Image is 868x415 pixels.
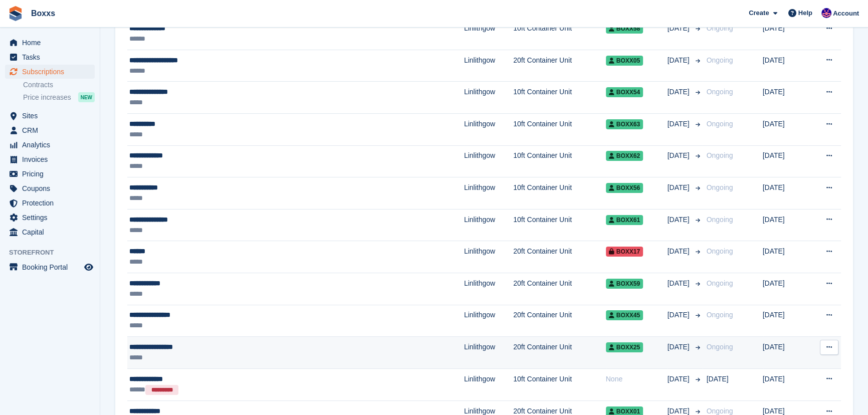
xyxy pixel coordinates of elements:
td: 20ft Container Unit [513,50,605,82]
td: [DATE] [763,82,808,114]
a: menu [5,181,95,195]
a: menu [5,196,95,210]
td: [DATE] [763,50,808,82]
span: Account [833,9,859,19]
span: Coupons [22,181,82,195]
span: Ongoing [707,151,733,159]
span: [DATE] [668,119,692,129]
td: 20ft Container Unit [513,273,605,305]
span: Ongoing [707,56,733,64]
td: Linlithgow [464,50,513,82]
td: 10ft Container Unit [513,145,605,177]
span: [DATE] [668,87,692,97]
span: Ongoing [707,279,733,287]
span: Capital [22,225,82,239]
a: menu [5,167,95,181]
a: Contracts [23,80,95,90]
td: 20ft Container Unit [513,241,605,273]
div: None [606,374,668,384]
a: menu [5,225,95,239]
span: [DATE] [668,55,692,66]
a: menu [5,152,95,166]
td: 10ft Container Unit [513,82,605,114]
a: menu [5,36,95,50]
td: 20ft Container Unit [513,337,605,369]
a: Preview store [83,261,95,273]
td: Linlithgow [464,241,513,273]
span: Protection [22,196,82,210]
span: [DATE] [668,182,692,193]
td: Linlithgow [464,18,513,50]
td: 10ft Container Unit [513,209,605,241]
span: [DATE] [668,342,692,352]
span: [DATE] [668,150,692,161]
span: Boxx58 [606,24,643,34]
span: Boxx25 [606,342,643,352]
a: menu [5,138,95,152]
span: Boxx63 [606,119,643,129]
span: Create [749,8,769,18]
td: [DATE] [763,305,808,337]
td: [DATE] [763,114,808,146]
span: Ongoing [707,247,733,255]
span: Boxx59 [606,279,643,289]
td: [DATE] [763,18,808,50]
td: 10ft Container Unit [513,177,605,210]
td: Linlithgow [464,368,513,400]
span: Boxx61 [606,215,643,225]
td: Linlithgow [464,337,513,369]
span: Tasks [22,50,82,64]
span: Sites [22,109,82,123]
span: Analytics [22,138,82,152]
a: menu [5,211,95,225]
span: Invoices [22,152,82,166]
a: menu [5,260,95,274]
span: [DATE] [668,278,692,289]
span: Ongoing [707,407,733,415]
td: [DATE] [763,273,808,305]
span: Ongoing [707,24,733,32]
td: 10ft Container Unit [513,114,605,146]
img: stora-icon-8386f47178a22dfd0bd8f6a31ec36ba5ce8667c1dd55bd0f319d3a0aa187defe.svg [8,6,23,21]
td: [DATE] [763,337,808,369]
td: [DATE] [763,368,808,400]
td: Linlithgow [464,145,513,177]
span: Boxx62 [606,151,643,161]
span: [DATE] [668,23,692,34]
span: Booking Portal [22,260,82,274]
div: NEW [78,92,95,102]
span: Pricing [22,167,82,181]
td: Linlithgow [464,177,513,210]
a: menu [5,50,95,64]
a: menu [5,109,95,123]
a: Boxxs [27,5,59,22]
td: [DATE] [763,177,808,210]
a: menu [5,65,95,79]
span: Ongoing [707,183,733,191]
td: 10ft Container Unit [513,368,605,400]
span: Boxx17 [606,247,643,257]
span: Ongoing [707,120,733,128]
span: Boxx05 [606,56,643,66]
td: [DATE] [763,145,808,177]
span: Help [798,8,812,18]
span: Home [22,36,82,50]
span: Ongoing [707,216,733,224]
span: [DATE] [668,310,692,320]
span: CRM [22,123,82,137]
td: Linlithgow [464,273,513,305]
span: Boxx45 [606,310,643,320]
td: Linlithgow [464,305,513,337]
span: Price increases [23,93,71,102]
span: Subscriptions [22,65,82,79]
a: menu [5,123,95,137]
span: Ongoing [707,343,733,351]
td: Linlithgow [464,114,513,146]
span: Ongoing [707,311,733,319]
td: [DATE] [763,241,808,273]
span: Boxx56 [606,183,643,193]
span: Ongoing [707,88,733,96]
span: Storefront [9,248,100,258]
img: Jamie Malcolm [821,8,831,18]
span: [DATE] [668,215,692,225]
